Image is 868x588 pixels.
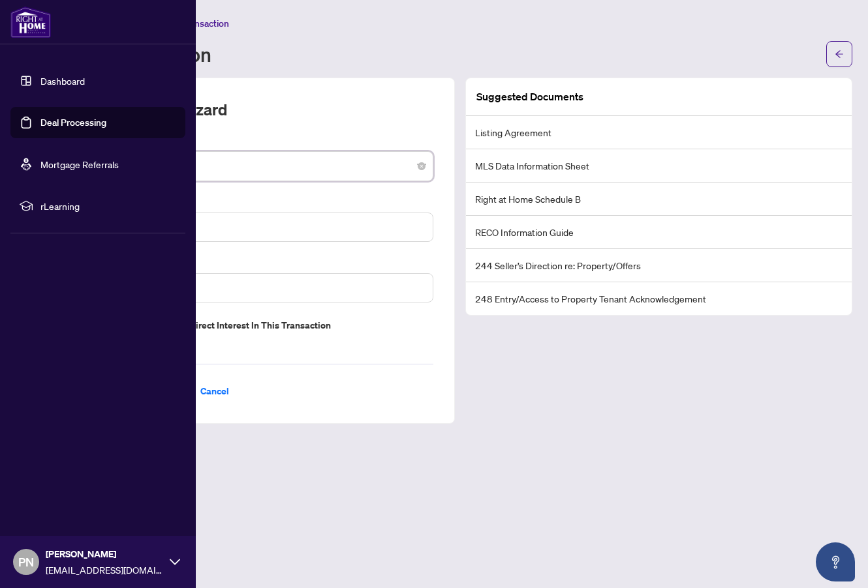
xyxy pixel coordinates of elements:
[835,50,844,59] span: arrow-left
[40,75,85,87] a: Dashboard
[190,380,240,402] button: Cancel
[418,162,426,170] span: close-circle
[46,547,163,561] span: [PERSON_NAME]
[163,18,229,29] span: Add Transaction
[200,381,229,402] span: Cancel
[89,136,433,150] label: Transaction Type
[40,117,106,128] a: Deal Processing
[18,553,34,571] span: PN
[466,149,852,183] li: MLS Data Information Sheet
[97,154,426,179] span: Listing - Lease
[40,199,176,213] span: rLearning
[40,158,119,170] a: Mortgage Referrals
[466,116,852,149] li: Listing Agreement
[89,257,433,272] label: Property Address
[476,89,583,105] article: Suggested Documents
[466,282,852,315] li: 248 Entry/Access to Property Tenant Acknowledgement
[89,197,433,211] label: MLS ID
[46,563,163,577] span: [EMAIL_ADDRESS][DOMAIN_NAME]
[89,318,433,332] label: Do you have direct or indirect interest in this transaction
[466,249,852,282] li: 244 Seller’s Direction re: Property/Offers
[466,216,852,249] li: RECO Information Guide
[466,183,852,216] li: Right at Home Schedule B
[816,542,855,581] button: Open asap
[10,7,51,38] img: logo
